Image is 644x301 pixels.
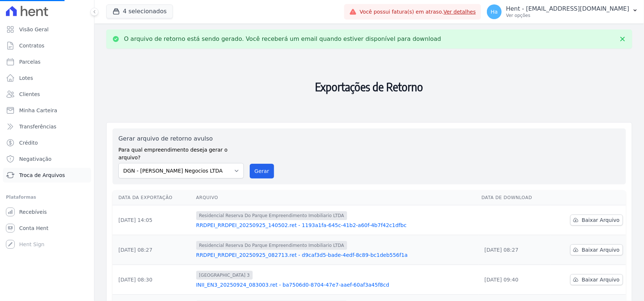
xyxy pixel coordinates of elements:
a: Troca de Arquivos [3,168,91,183]
span: Parcelas [19,58,41,65]
h2: Exportações de Retorno [106,54,632,119]
a: Lotes [3,71,91,85]
th: Data da Exportação [112,190,193,205]
a: RRDPEI_RRDPEI_20250925_140502.ret - 1193a1fa-645c-41b2-a60f-4b7f42c1dfbc [196,222,476,229]
span: Baixar Arquivo [582,216,620,224]
span: Minha Carteira [19,107,57,114]
a: Baixar Arquivo [570,215,623,226]
div: Plataformas [6,193,88,202]
td: [DATE] 14:05 [112,205,193,235]
span: Negativação [19,155,52,163]
td: [DATE] 08:27 [478,235,551,265]
span: Crédito [19,139,38,146]
button: Gerar [250,164,274,178]
span: Você possui fatura(s) em atraso. [360,8,476,16]
span: Recebíveis [19,208,47,216]
button: 4 selecionados [106,4,173,18]
a: Minha Carteira [3,103,91,118]
label: Gerar arquivo de retorno avulso [118,134,244,143]
a: Baixar Arquivo [570,274,623,285]
td: [DATE] 08:27 [112,235,193,265]
span: Clientes [19,91,40,98]
a: Clientes [3,87,91,102]
span: Baixar Arquivo [582,276,620,283]
span: Conta Hent [19,224,48,232]
p: Ver opções [506,13,629,18]
a: Parcelas [3,54,91,69]
a: RRDPEI_RRDPEI_20250925_082713.ret - d9caf3d5-bade-4edf-8c89-bc1deb556f1a [196,251,476,259]
a: Conta Hent [3,221,91,236]
span: Troca de Arquivos [19,171,65,179]
td: [DATE] 08:30 [112,265,193,295]
span: Baixar Arquivo [582,246,620,254]
a: Transferências [3,119,91,134]
span: Visão Geral [19,26,49,33]
a: Contratos [3,38,91,53]
a: INII_EN3_20250924_083003.ret - ba7506d0-8704-47e7-aaef-60af3a45f8cd [196,281,476,288]
span: [GEOGRAPHIC_DATA] 3 [196,271,253,280]
th: Arquivo [193,190,479,205]
span: Contratos [19,42,44,49]
td: [DATE] 09:40 [478,265,551,295]
a: Recebíveis [3,205,91,219]
a: Ver detalhes [443,9,476,15]
button: Ha Hent - [EMAIL_ADDRESS][DOMAIN_NAME] Ver opções [481,1,644,22]
p: Hent - [EMAIL_ADDRESS][DOMAIN_NAME] [506,5,629,13]
span: Residencial Reserva Do Parque Empreendimento Imobiliario LTDA [196,241,347,250]
span: Lotes [19,74,33,82]
span: Ha [491,9,498,14]
a: Baixar Arquivo [570,244,623,255]
p: O arquivo de retorno está sendo gerado. Você receberá um email quando estiver disponível para dow... [124,35,441,43]
a: Crédito [3,135,91,150]
span: Transferências [19,123,56,130]
span: Residencial Reserva Do Parque Empreendimento Imobiliario LTDA [196,211,347,220]
a: Negativação [3,152,91,166]
a: Visão Geral [3,22,91,37]
label: Para qual empreendimento deseja gerar o arquivo? [118,143,244,162]
th: Data de Download [478,190,551,205]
